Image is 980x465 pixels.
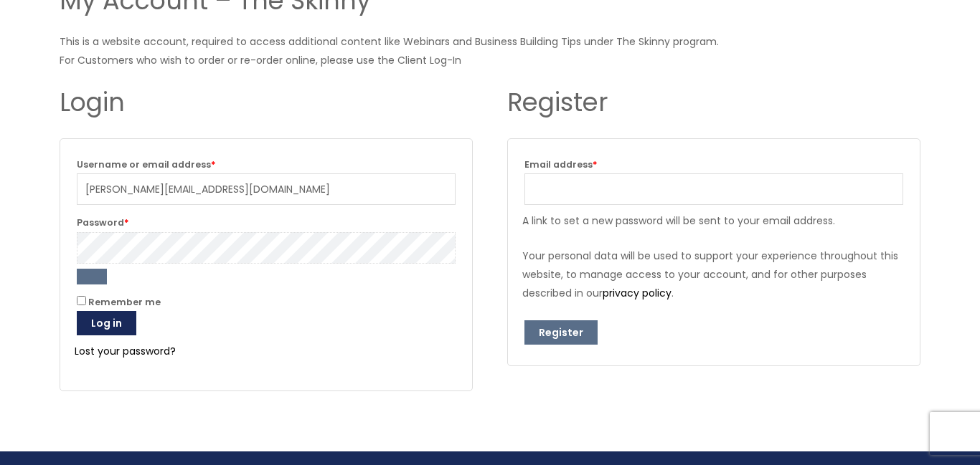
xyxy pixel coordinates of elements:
[522,211,905,230] p: A link to set a new password will be sent to your email address.
[507,86,920,119] h2: Register
[77,155,456,173] label: Username or email address
[75,344,176,358] a: Lost your password?
[60,86,473,119] h2: Login
[77,214,456,231] label: Password
[60,32,920,69] p: This is a website account, required to access additional content like Webinars and Business Build...
[603,286,672,300] a: privacy policy
[77,311,136,335] button: Log in
[524,320,598,345] button: Register
[77,269,107,284] button: Show password
[88,296,161,308] span: Remember me
[524,155,903,173] label: Email address
[77,296,86,305] input: Remember me
[522,246,905,302] p: Your personal data will be used to support your experience throughout this website, to manage acc...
